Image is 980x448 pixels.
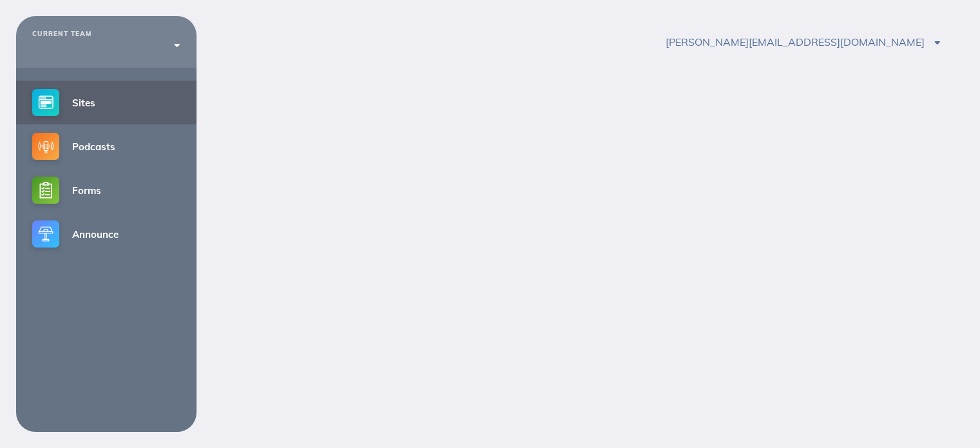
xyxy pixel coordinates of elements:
[16,212,197,256] a: Announce
[32,220,59,248] img: announce-small@2x.png
[16,81,197,124] a: Sites
[16,168,197,212] a: Forms
[32,177,59,204] img: forms-small@2x.png
[666,35,941,48] span: [PERSON_NAME][EMAIL_ADDRESS][DOMAIN_NAME]
[32,30,180,38] div: CURRENT TEAM
[32,89,59,116] img: sites-small@2x.png
[16,124,197,168] a: Podcasts
[32,133,59,160] img: podcasts-small@2x.png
